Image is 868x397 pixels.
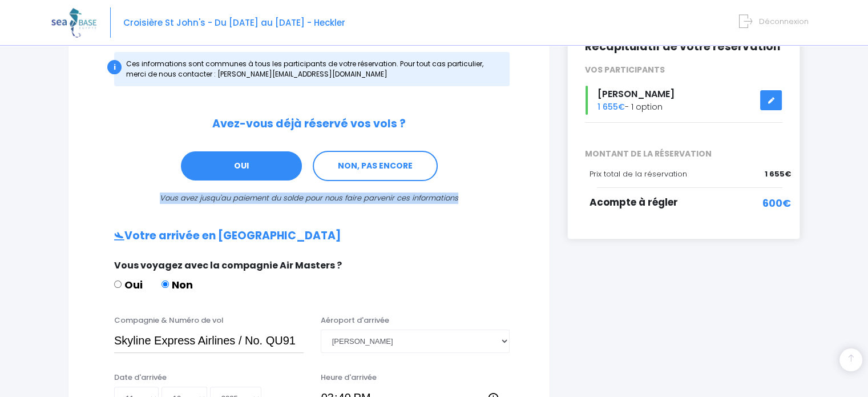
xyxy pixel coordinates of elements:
[162,277,193,292] label: Non
[590,195,678,209] span: Acompte à régler
[114,315,224,326] label: Compagnie & Numéro de vol
[160,193,458,203] i: Vous avez jusqu'au paiement du solde pour nous faire parvenir ces informations
[576,148,791,160] span: MONTANT DE LA RÉSERVATION
[91,230,527,243] h2: Votre arrivée en [GEOGRAPHIC_DATA]
[765,169,791,180] span: 1 655€
[107,60,122,74] div: i
[114,372,167,383] label: Date d'arrivée
[114,280,122,288] input: Oui
[762,195,791,211] span: 600€
[162,280,169,288] input: Non
[123,17,345,29] span: Croisière St John's - Du [DATE] au [DATE] - Heckler
[114,259,342,272] span: Vous voyagez avec la compagnie Air Masters ?
[321,372,377,383] label: Heure d'arrivée
[313,151,438,182] a: NON, PAS ENCORE
[181,151,302,181] a: OUI
[91,118,527,131] h2: Avez-vous déjà réservé vos vols ?
[590,169,687,179] span: Prix total de la réservation
[114,277,143,292] label: Oui
[759,16,809,27] span: Déconnexion
[114,52,510,86] div: Ces informations sont communes à tous les participants de votre réservation. Pour tout cas partic...
[597,87,675,101] span: [PERSON_NAME]
[597,101,625,113] span: 1 655€
[321,315,389,326] label: Aéroport d'arrivée
[585,41,782,54] h2: Récapitulatif de votre réservation
[576,86,791,115] div: - 1 option
[576,64,791,76] div: VOS PARTICIPANTS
